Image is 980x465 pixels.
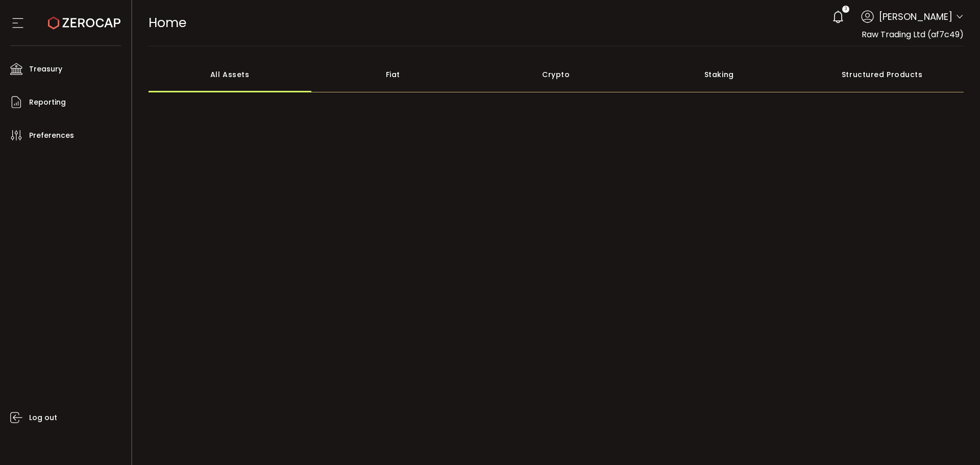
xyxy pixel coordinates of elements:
[862,29,964,40] span: Raw Trading Ltd (af7c49)
[149,14,186,32] span: Home
[29,410,57,425] span: Log out
[29,95,66,110] span: Reporting
[29,62,62,77] span: Treasury
[845,6,847,13] span: 3
[149,57,312,92] div: All Assets
[638,57,801,92] div: Staking
[801,57,964,92] div: Structured Products
[879,10,952,23] span: [PERSON_NAME]
[29,128,74,143] span: Preferences
[475,57,638,92] div: Crypto
[311,57,475,92] div: Fiat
